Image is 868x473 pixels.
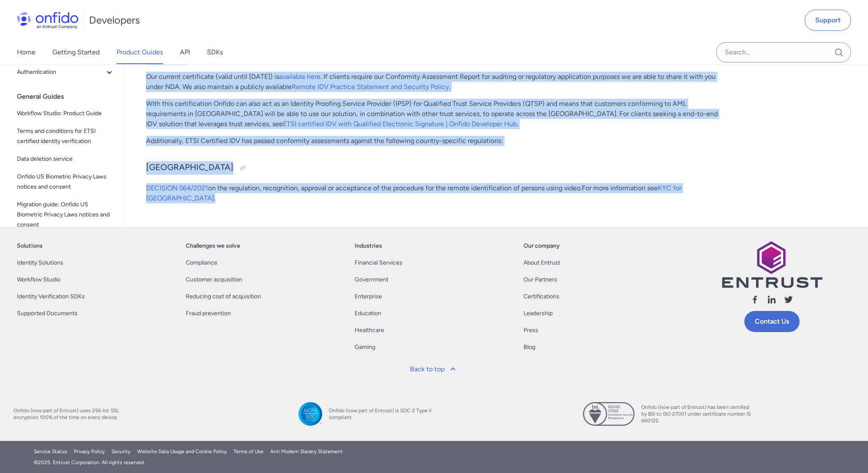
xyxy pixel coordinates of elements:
[17,154,114,164] span: Data deletion service
[641,404,751,424] span: Onfido (now part of Entrust) has been certified by BSI to ISO 27001 under certificate number IS 6...
[355,275,388,285] a: Government
[524,241,560,251] a: Our company
[17,258,63,268] a: Identity Solutions
[146,99,720,129] p: With this certification Onfido can also act as an Identity Proofing Service Provider (IPSP) for Q...
[17,67,104,77] span: Authentication
[283,120,517,128] a: ETSI certified IDV with Qualified Electronic Signature | Onfido Developer Hub
[298,402,322,426] img: SOC 2 Type II compliant
[186,241,240,251] a: Challenges we solve
[17,108,114,119] span: Workflow Studio: Product Guide
[17,126,114,146] span: Terms and conditions for ETSI certified identity verification
[14,151,118,168] a: Data deletion service
[784,295,794,305] svg: Follow us X (Twitter)
[74,448,105,455] a: Privacy Policy
[524,325,538,335] a: Press
[180,41,190,64] a: API
[111,448,130,455] a: Security
[355,325,384,335] a: Healthcare
[17,200,114,230] span: Migration guide: Onfido US Biometric Privacy Laws notices and consent
[14,168,118,195] a: Onfido US Biometric Privacy Laws notices and consent
[767,295,777,305] svg: Follow us linkedin
[17,308,78,319] a: Supported Documents
[146,72,720,92] p: Our current certificate (valid until [DATE]) is . If clients require our Conformity Assessment Re...
[186,292,261,302] a: Reducing cost of acquisition
[524,292,559,302] a: Certifications
[583,402,635,426] img: ISO 27001 certified
[14,105,118,122] a: Workflow Studio: Product Guide
[14,196,118,233] a: Migration guide: Onfido US Biometric Privacy Laws notices and consent
[186,275,242,285] a: Customer acquisition
[14,407,123,421] span: Onfido (now part of Entrust) uses 256-bit SSL encryption 100% of the time on every device.
[524,258,560,268] a: About Entrust
[117,41,163,64] a: Product Guides
[355,308,381,319] a: Education
[146,136,720,146] p: Additionally, ETSI Certified IDV has passed conformity assessments against the following country-...
[146,161,720,175] h3: [GEOGRAPHIC_DATA]
[14,64,118,81] button: Authentication
[17,292,85,302] a: Identity Verification SDKs
[14,123,118,150] a: Terms and conditions for ETSI certified identity verification
[17,88,121,105] div: General Guides
[750,295,760,308] a: Follow us facebook
[207,41,223,64] a: SDKs
[146,183,720,203] p: on the regulation, recognition, approval or acceptance of the procedure for the remote identifica...
[767,295,777,308] a: Follow us linkedin
[716,42,851,62] input: Onfido search input field
[52,41,100,64] a: Getting Started
[34,459,834,466] div: © 2025 . Entrust Corporation. All rights reserved.
[17,41,35,64] a: Home
[137,448,227,455] a: Website Data Usage and Cookie Policy
[355,241,382,251] a: Industries
[270,448,343,455] a: Anti Modern Slavery Statement
[805,10,851,31] a: Support
[17,12,79,29] img: Onfido Logo
[186,308,231,319] a: Fraud prevention
[186,258,217,268] a: Compliance
[524,275,557,285] a: Our Partners
[784,295,794,308] a: Follow us X (Twitter)
[744,311,800,332] a: Contact Us
[329,407,439,421] span: Onfido (now part of Entrust) is SOC 2 Type II compliant.
[89,14,140,27] h1: Developers
[405,359,463,379] a: Back to top
[146,184,208,192] a: DECISION 564/2021
[355,342,375,352] a: Gaming
[233,448,263,455] a: Terms of Use
[355,292,382,302] a: Enterprise
[279,73,320,81] a: available here
[17,241,43,251] a: Solutions
[292,83,449,91] a: Remote IDV Practice Statement and Security Policy
[524,308,553,319] a: Leadership
[721,241,822,288] img: Entrust logo
[34,448,67,455] a: Service Status
[17,172,114,192] span: Onfido US Biometric Privacy Laws notices and consent
[524,342,535,352] a: Blog
[355,258,402,268] a: Financial Services
[17,275,60,285] a: Workflow Studio
[750,295,760,305] svg: Follow us facebook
